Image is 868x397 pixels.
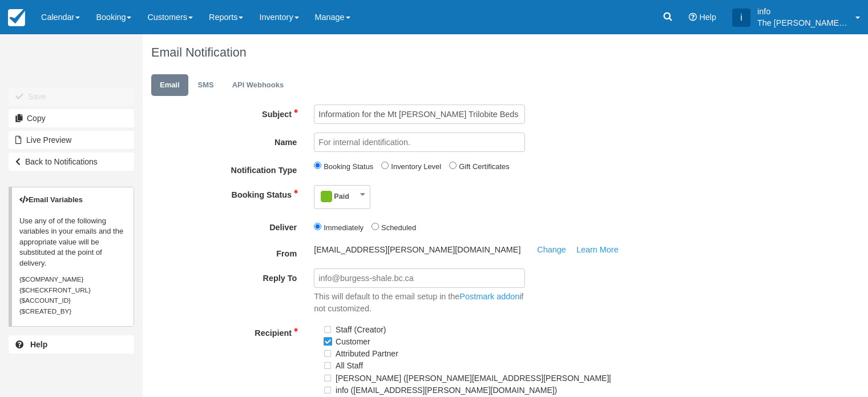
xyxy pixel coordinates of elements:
[143,218,305,234] label: Deliver
[459,162,510,171] label: Gift Certificates
[143,268,305,284] label: Reply To
[314,335,611,347] span: Customer
[757,6,849,17] p: info
[459,292,519,301] a: Postmark addon
[143,185,305,201] label: Booking Status
[314,133,525,152] input: For internal identification.
[319,189,349,205] div: Paid
[314,185,370,209] button: Paid
[322,357,370,374] label: All Staff
[322,345,406,362] label: Attributed Partner
[9,131,134,149] button: Live Preview
[324,162,373,171] label: Booking Status
[143,105,305,121] label: Subject
[224,74,292,97] a: API Webhooks
[19,195,83,204] strong: Email Variables
[314,347,611,359] span: Attributed Partner
[537,245,566,254] a: Change
[322,321,393,338] label: Staff (Creator)
[8,9,25,26] img: checkfront-main-nav-mini-logo.png
[324,223,364,232] label: Immediately
[19,195,126,269] p: Use any of of the following variables in your emails and the appropriate value will be substitute...
[576,245,619,254] a: Learn More
[314,323,611,335] span: Staff (Creator)
[314,359,611,371] span: All Staff
[143,161,305,177] label: Notification Type
[314,384,611,396] span: info (info@burgess-shale.bc.ca)
[381,223,416,232] label: Scheduled
[143,133,305,149] label: Name
[9,335,134,354] a: Help
[9,87,134,106] button: Save
[757,17,849,29] p: The [PERSON_NAME] Shale Geoscience Foundation
[9,153,134,171] a: Back to Notifications
[732,9,750,27] div: i
[322,333,378,350] label: Customer
[314,371,611,383] span: Jessica (hugh@burgess-shale.bc.ca)
[314,291,525,314] p: This will default to the email setup in the if not customized.
[143,323,305,339] label: Recipient
[189,74,223,97] a: SMS
[689,13,697,21] i: Help
[30,340,47,349] b: Help
[322,370,683,387] label: [PERSON_NAME] ([PERSON_NAME][EMAIL_ADDRESS][PERSON_NAME][DOMAIN_NAME])
[151,74,188,97] a: Email
[699,13,716,22] span: Help
[151,46,785,59] h1: Email Notification
[143,244,305,260] label: From
[391,162,441,171] label: Inventory Level
[9,109,134,127] a: Copy
[314,245,520,254] span: [EMAIL_ADDRESS][PERSON_NAME][DOMAIN_NAME]
[314,268,525,288] input: info@burgess-shale.bc.ca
